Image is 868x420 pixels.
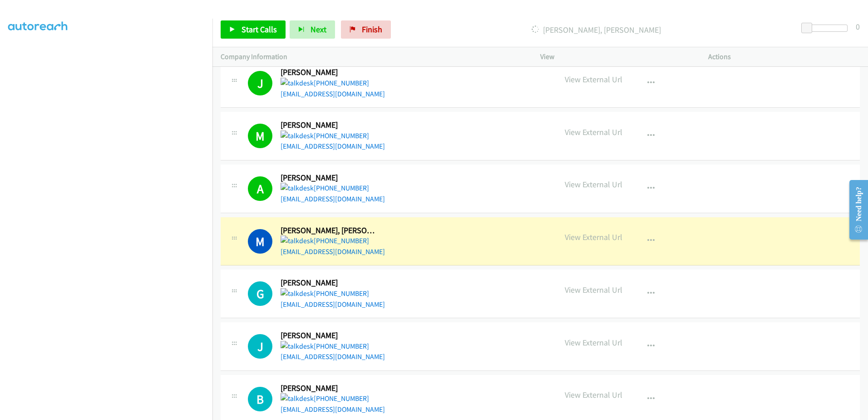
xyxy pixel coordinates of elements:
h2: [PERSON_NAME] [281,383,375,394]
img: talkdesk [281,235,314,246]
p: Company Information [221,51,524,62]
span: Finish [362,24,382,35]
a: [PHONE_NUMBER] [281,79,369,87]
div: 0 [856,20,860,33]
button: Next [290,20,335,39]
a: [EMAIL_ADDRESS][DOMAIN_NAME] [281,405,385,414]
h2: [PERSON_NAME] [281,278,375,288]
a: [EMAIL_ADDRESS][DOMAIN_NAME] [281,142,385,150]
h1: M [248,229,272,254]
iframe: Resource Center [842,174,868,246]
h1: A [248,176,272,201]
p: View External Url [565,126,622,138]
img: talkdesk [281,78,314,89]
a: [EMAIL_ADDRESS][DOMAIN_NAME] [281,247,385,256]
div: The call is yet to be attempted [248,387,272,411]
img: talkdesk [281,393,314,404]
p: View External Url [565,73,622,85]
span: Next [311,24,326,35]
h1: M [248,124,272,148]
a: [PHONE_NUMBER] [281,394,369,403]
a: Finish [341,20,391,39]
h2: [PERSON_NAME] [281,173,375,183]
h2: [PERSON_NAME], [PERSON_NAME] [281,225,375,236]
a: [PHONE_NUMBER] [281,236,369,245]
img: talkdesk [281,183,314,194]
p: View External Url [565,284,622,296]
h2: [PERSON_NAME] [281,120,375,130]
a: [PHONE_NUMBER] [281,184,369,192]
a: [PHONE_NUMBER] [281,289,369,298]
img: talkdesk [281,288,314,299]
a: [PHONE_NUMBER] [281,131,369,140]
p: View External Url [565,231,622,243]
img: talkdesk [281,341,314,352]
h1: G [248,281,272,306]
p: Actions [708,51,860,62]
p: [PERSON_NAME], [PERSON_NAME] [403,24,789,36]
p: View External Url [565,389,622,401]
h2: [PERSON_NAME] [281,330,375,341]
a: [PHONE_NUMBER] [281,342,369,350]
h1: J [248,71,272,95]
h2: [PERSON_NAME] [281,67,375,78]
p: View External Url [565,336,622,349]
a: [EMAIL_ADDRESS][DOMAIN_NAME] [281,352,385,361]
div: The call is yet to be attempted [248,281,272,306]
img: talkdesk [281,130,314,141]
p: View External Url [565,178,622,190]
a: [EMAIL_ADDRESS][DOMAIN_NAME] [281,195,385,203]
h1: B [248,387,272,411]
a: [EMAIL_ADDRESS][DOMAIN_NAME] [281,90,385,98]
p: View [540,51,692,62]
h1: J [248,334,272,359]
a: Start Calls [221,20,286,39]
a: [EMAIL_ADDRESS][DOMAIN_NAME] [281,300,385,309]
span: Start Calls [242,24,277,35]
